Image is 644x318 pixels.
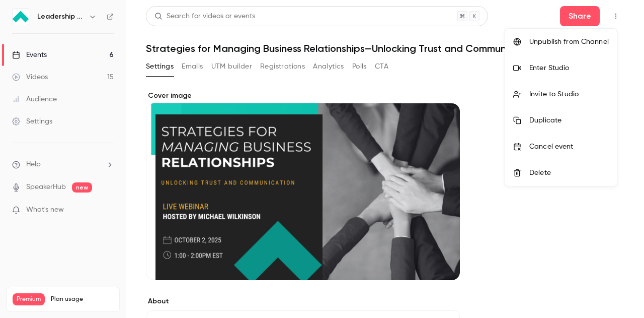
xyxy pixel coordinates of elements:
div: Duplicate [529,115,609,125]
div: Invite to Studio [529,89,609,99]
div: Delete [529,168,609,178]
div: Cancel event [529,142,609,152]
div: Enter Studio [529,63,609,73]
div: Unpublish from Channel [529,37,609,47]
